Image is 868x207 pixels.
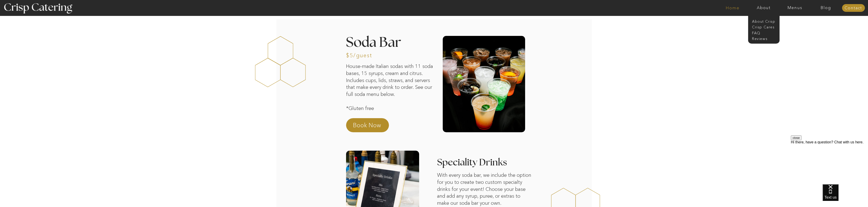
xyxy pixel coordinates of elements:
[752,25,778,29] a: Crisp Cares
[842,6,865,10] a: Contact
[791,135,868,190] iframe: podium webchat widget prompt
[779,6,810,10] a: Menus
[752,30,775,35] a: faq
[823,184,868,207] iframe: podium webchat widget bubble
[752,19,778,23] a: About Crisp
[346,63,433,111] p: House-made Italian sodas with 11 soda bases, 15 syrups, cream and citrus. Includes cups, lids, st...
[346,53,372,57] h3: $5/guest
[437,158,582,162] h3: Speciality Drinks
[353,121,393,132] a: Book Now
[748,6,779,10] a: About
[717,6,748,10] a: Home
[810,6,841,10] a: Blog
[346,36,433,48] h2: Soda Bar
[752,36,775,40] a: Reviews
